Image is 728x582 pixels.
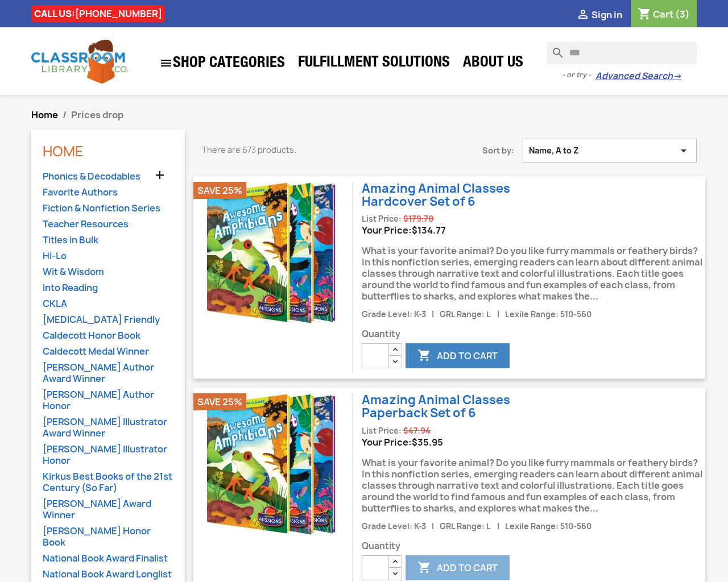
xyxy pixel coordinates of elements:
[362,521,426,531] span: Grade Level: K-3
[292,52,456,75] a: Fulfillment Solutions
[547,41,560,55] i: search
[362,329,705,340] span: Quantity
[43,498,173,522] a: [PERSON_NAME] Award Winner
[159,56,173,70] i: 
[362,309,426,319] span: Grade Level: K-3
[362,392,510,421] a: Amazing Animal ClassesPaperback Set of 6
[202,182,344,324] img: Amazing Animal Classes (Hardcover Set of 6)
[362,555,389,580] input: Quantity
[43,330,173,343] a: Caldecott Honor Book
[505,521,591,531] span: Lexile Range: 510-560
[547,41,697,64] input: Search
[440,521,491,531] span: GRL Range: L
[43,389,173,413] a: [PERSON_NAME] Author Honor
[154,51,291,76] a: SHOP CATEGORIES
[576,9,622,21] a:  Sign in
[362,214,402,224] span: List Price:
[362,541,705,552] span: Quantity
[406,555,510,580] button: Add to cart
[412,224,446,236] span: Price
[71,109,123,121] span: Prices drop
[677,145,690,156] i: 
[43,266,173,279] a: Wit & Wisdom
[43,416,173,440] a: [PERSON_NAME] Illustrator Award Winner
[43,171,173,184] a: Phonics & Decodables
[428,521,438,531] span: |
[43,525,173,550] a: [PERSON_NAME] Honor Book
[406,343,510,368] button: Add to cart
[43,314,173,327] a: [MEDICAL_DATA] Friendly
[202,393,344,535] img: Amazing Animal Classes (Paperback Set of 6)
[403,213,434,225] span: Regular price
[576,9,590,22] i: 
[31,109,58,121] a: Home
[591,9,622,21] span: Sign in
[675,8,690,20] span: (3)
[362,426,402,436] span: List Price:
[153,168,167,182] i: 
[653,8,673,20] span: Cart
[417,562,431,575] i: 
[412,436,443,448] span: Price
[362,236,705,308] div: What is your favorite animal? Do you like furry mammals or feathery birds? In this nonfiction ser...
[43,186,173,199] a: Favorite Authors
[362,225,705,236] div: Your Price:
[43,346,173,359] a: Caldecott Medal Winner
[673,70,681,82] span: →
[43,471,173,495] a: Kirkus Best Books of the 21st Century (So Far)
[43,298,173,311] a: CKLA
[43,568,173,581] a: National Book Award Longlist
[43,218,173,231] a: Teacher Resources
[43,443,173,468] a: [PERSON_NAME] Illustrator Honor
[523,139,697,163] button: Sort by selection
[403,425,431,436] span: Regular price
[415,145,523,156] span: Sort by:
[493,521,503,531] span: |
[362,180,510,210] a: Amazing Animal ClassesHardcover Set of 6
[638,8,690,20] a: Shopping cart link containing 3 product(s)
[43,234,173,247] a: Titles in Bulk
[428,309,438,319] span: |
[362,343,389,368] input: Quantity
[31,40,128,84] img: Classroom Library Company
[505,309,591,319] span: Lexile Range: 510-560
[417,350,431,363] i: 
[193,393,246,410] li: Save 25%
[202,144,398,156] p: There are 673 products.
[493,309,503,319] span: |
[43,552,173,566] a: National Book Award Finalist
[562,69,595,81] span: - or try -
[440,309,491,319] span: GRL Range: L
[43,250,173,263] a: Hi-Lo
[595,70,681,82] a: Advanced Search→
[75,7,162,20] a: [PHONE_NUMBER]
[31,5,165,22] div: CALL US:
[638,8,651,22] i: shopping_cart
[457,52,529,75] a: About Us
[362,448,705,520] div: What is your favorite animal? Do you like furry mammals or feathery birds? In this nonfiction ser...
[43,361,173,386] a: [PERSON_NAME] Author Award Winner
[193,182,246,199] li: Save 25%
[362,436,705,448] div: Your Price:
[43,282,173,295] a: Into Reading
[43,202,173,215] a: Fiction & Nonfiction Series
[43,142,84,161] a: Home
